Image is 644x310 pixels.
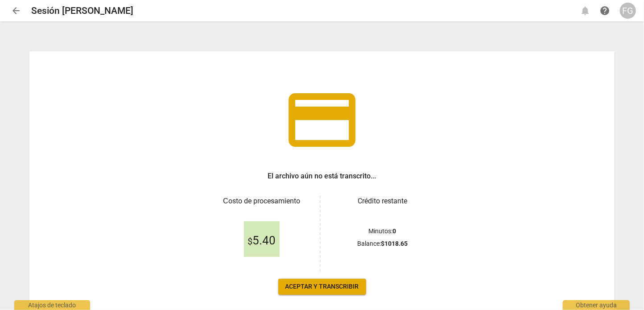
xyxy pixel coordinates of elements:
div: Atajos de teclado [14,300,90,310]
button: FG [620,3,636,19]
p: Minutos : [369,227,396,236]
div: Obtener ayuda [563,300,630,310]
b: 0 [393,227,396,235]
span: $ [248,236,252,247]
span: 5.40 [248,234,276,248]
h3: Сosto de procesamiento [211,196,313,207]
span: arrow_back [11,5,21,16]
p: Balance : [357,239,408,248]
b: $ 1018.65 [381,240,408,247]
span: credit_card [282,80,362,160]
span: help [599,5,610,16]
h2: Sesión [PERSON_NAME] [31,5,133,17]
a: Obtener ayuda [597,3,613,19]
h3: Crédito restante [331,196,433,207]
button: Aceptar y transcribir [278,279,366,295]
h3: El archivo aún no está transcrito... [268,171,376,182]
span: Aceptar y transcribir [285,282,359,291]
